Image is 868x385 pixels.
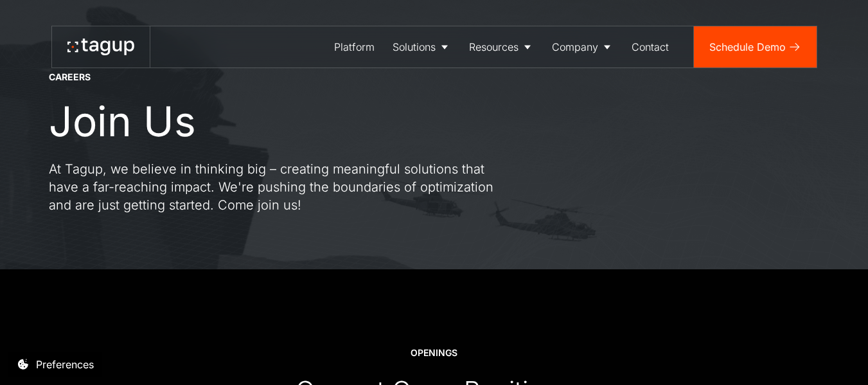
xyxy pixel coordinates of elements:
[393,39,436,55] div: Solutions
[460,26,543,67] a: Resources
[552,39,598,55] div: Company
[623,26,678,67] a: Contact
[334,39,375,55] div: Platform
[49,98,196,145] h1: Join Us
[36,357,94,372] div: Preferences
[632,39,669,55] div: Contact
[411,346,457,359] div: OPENINGS
[543,26,623,67] a: Company
[49,71,91,84] div: CAREERS
[709,39,786,55] div: Schedule Demo
[325,26,384,67] a: Platform
[49,160,511,214] p: At Tagup, we believe in thinking big – creating meaningful solutions that have a far-reaching imp...
[469,39,518,55] div: Resources
[694,26,817,67] a: Schedule Demo
[384,26,460,67] a: Solutions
